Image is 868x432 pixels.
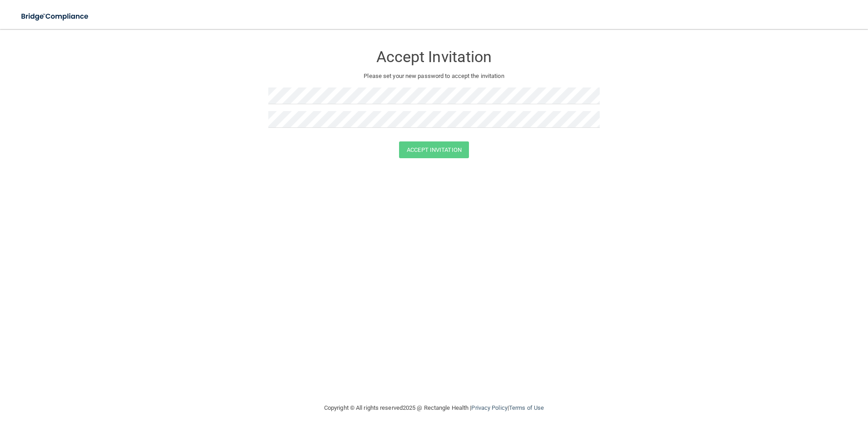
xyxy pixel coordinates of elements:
a: Privacy Policy [471,404,507,411]
button: Accept Invitation [399,141,469,158]
a: Terms of Use [509,404,544,411]
div: Copyright © All rights reserved 2025 @ Rectangle Health | | [268,393,600,422]
img: bridge_compliance_login_screen.278c3ca4.svg [14,7,97,26]
h3: Accept Invitation [268,49,600,65]
p: Please set your new password to accept the invitation [275,71,593,82]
